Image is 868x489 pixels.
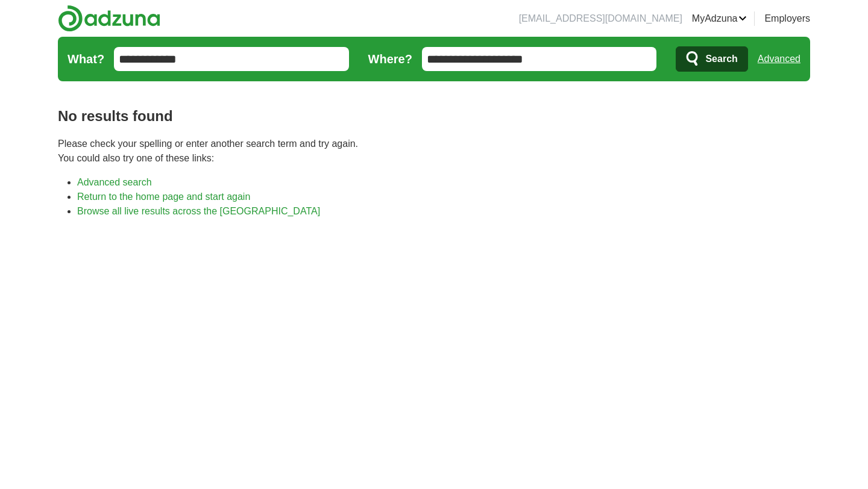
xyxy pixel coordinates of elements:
[58,5,160,32] img: Adzuna logo
[58,105,810,127] h1: No results found
[692,11,747,26] a: MyAdzuna
[68,50,104,68] label: What?
[764,11,810,26] a: Employers
[77,206,320,216] a: Browse all live results across the [GEOGRAPHIC_DATA]
[676,46,747,72] button: Search
[77,177,152,187] a: Advanced search
[758,47,800,71] a: Advanced
[368,50,412,68] label: Where?
[77,192,250,202] a: Return to the home page and start again
[519,11,682,26] li: [EMAIL_ADDRESS][DOMAIN_NAME]
[58,137,810,166] p: Please check your spelling or enter another search term and try again. You could also try one of ...
[705,47,737,71] span: Search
